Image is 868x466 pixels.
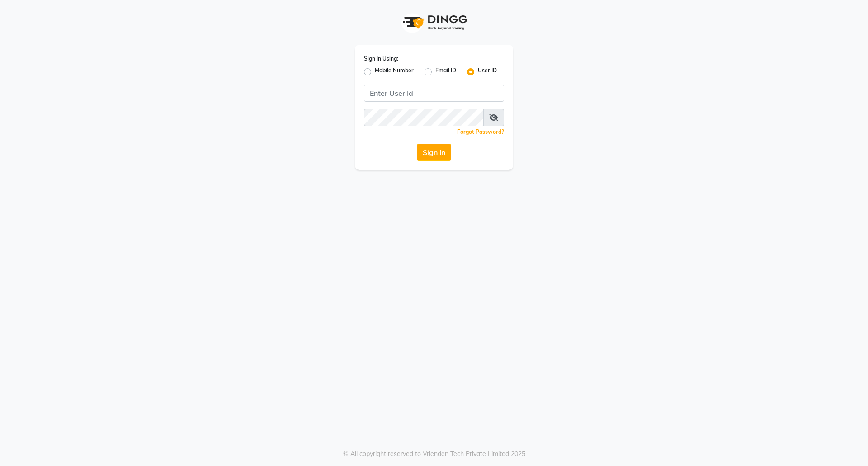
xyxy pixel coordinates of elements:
input: Username [364,85,504,102]
label: Sign In Using: [364,55,398,63]
label: User ID [478,66,497,77]
button: Sign In [417,144,451,161]
label: Mobile Number [375,66,414,77]
input: Username [364,109,484,126]
img: logo1.svg [398,9,470,36]
a: Forgot Password? [457,128,504,135]
label: Email ID [435,66,456,77]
